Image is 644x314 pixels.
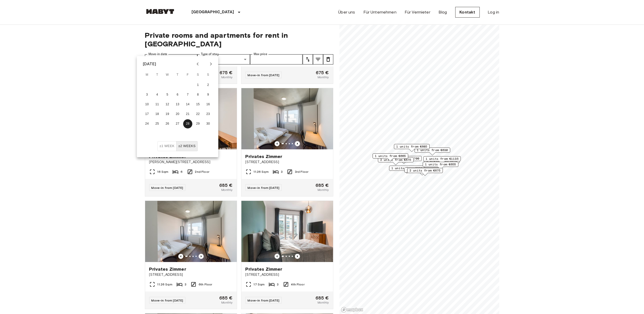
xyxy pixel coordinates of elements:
[163,70,172,80] span: Wednesday
[193,60,202,68] button: Previous month
[163,110,172,119] button: 19
[142,110,152,119] button: 17
[386,156,422,164] div: Map marker
[207,60,215,68] button: Next month
[173,119,182,128] button: 27
[248,73,280,77] span: Move-in from [DATE]
[241,201,333,309] a: Marketing picture of unit DE-04-021-001-01HFPrevious imagePrevious imagePrivates Zimmer[STREET_AD...
[163,119,172,128] button: 26
[173,70,182,80] span: Thursday
[316,296,329,300] span: 685 €
[145,201,237,309] a: Marketing picture of unit DE-04-037-028-01QPrevious imagePrevious imagePrivates Zimmer[STREET_ADD...
[245,160,329,165] span: [STREET_ADDRESS]
[323,54,333,64] button: tune
[415,148,450,155] div: Map marker
[193,70,202,80] span: Saturday
[173,100,182,109] button: 13
[192,9,234,15] p: [GEOGRAPHIC_DATA]
[163,100,172,109] button: 12
[425,162,456,167] span: 1 units from €655
[193,110,202,119] button: 22
[363,9,396,15] a: Für Unternehmen
[178,254,183,259] button: Previous image
[185,282,186,287] span: 3
[277,282,279,287] span: 3
[153,100,162,109] button: 11
[373,153,408,161] div: Map marker
[153,119,162,128] button: 25
[193,119,202,128] button: 29
[193,81,202,90] button: 1
[221,75,232,80] span: Monthly
[245,266,282,272] span: Privates Zimmer
[303,54,313,64] button: tune
[404,167,440,175] div: Map marker
[201,52,219,56] label: Type of stay
[142,119,152,128] button: 24
[254,169,269,174] span: 11.26 Sqm
[173,110,182,119] button: 20
[455,7,480,18] a: Kontakt
[405,9,430,15] a: Für Vermieter
[281,169,283,174] span: 3
[157,141,198,151] div: Move In Flexibility
[241,88,333,149] img: Marketing picture of unit DE-04-037-013-01Q
[145,31,333,48] span: Private rooms and apartments for rent in [GEOGRAPHIC_DATA]
[316,183,329,188] span: 685 €
[391,166,422,171] span: 1 units from €600
[318,300,329,305] span: Monthly
[145,201,237,262] img: Marketing picture of unit DE-04-037-028-01Q
[388,156,419,161] span: 1 units from €700
[149,272,233,277] span: [STREET_ADDRESS]
[193,100,202,109] button: 15
[157,282,172,287] span: 11.26 Sqm
[195,169,209,174] span: 2nd Floor
[423,156,461,164] div: Map marker
[295,169,308,174] span: 3rd Floor
[153,110,162,119] button: 18
[142,90,152,99] button: 3
[378,157,414,165] div: Map marker
[221,300,232,305] span: Monthly
[417,148,448,152] span: 1 units from €630
[153,90,162,99] button: 4
[295,254,300,259] button: Previous image
[203,90,213,99] button: 9
[275,141,280,146] button: Previous image
[181,169,183,174] span: 6
[199,282,212,287] span: 6th Floor
[291,282,305,287] span: 4th Floor
[423,162,458,170] div: Map marker
[318,75,329,80] span: Monthly
[143,61,156,67] div: [DATE]
[203,119,213,128] button: 30
[275,254,280,259] button: Previous image
[163,90,172,99] button: 5
[396,144,427,149] span: 1 units from €685
[219,296,233,300] span: 685 €
[183,119,192,128] button: 28
[219,183,233,188] span: 685 €
[145,9,175,14] img: Habyt
[409,168,441,173] span: 2 units from €675
[245,272,329,277] span: [STREET_ADDRESS]
[220,70,233,75] span: 675 €
[183,70,192,80] span: Friday
[426,156,458,161] span: 1 units from €1135
[176,141,198,151] button: ±2 weeks
[193,90,202,99] button: 8
[157,141,176,151] button: ±1 week
[389,166,425,174] div: Map marker
[338,9,355,15] a: Über uns
[241,88,333,197] a: Marketing picture of unit DE-04-037-013-01QPrevious imagePrevious imagePrivates Zimmer[STREET_ADD...
[380,158,411,162] span: 2 units from €675
[203,100,213,109] button: 16
[318,188,329,192] span: Monthly
[199,254,204,259] button: Previous image
[221,188,232,192] span: Monthly
[241,201,333,262] img: Marketing picture of unit DE-04-021-001-01HF
[152,298,183,302] span: Move-in from [DATE]
[203,81,213,90] button: 2
[254,282,265,287] span: 17 Sqm
[295,141,300,146] button: Previous image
